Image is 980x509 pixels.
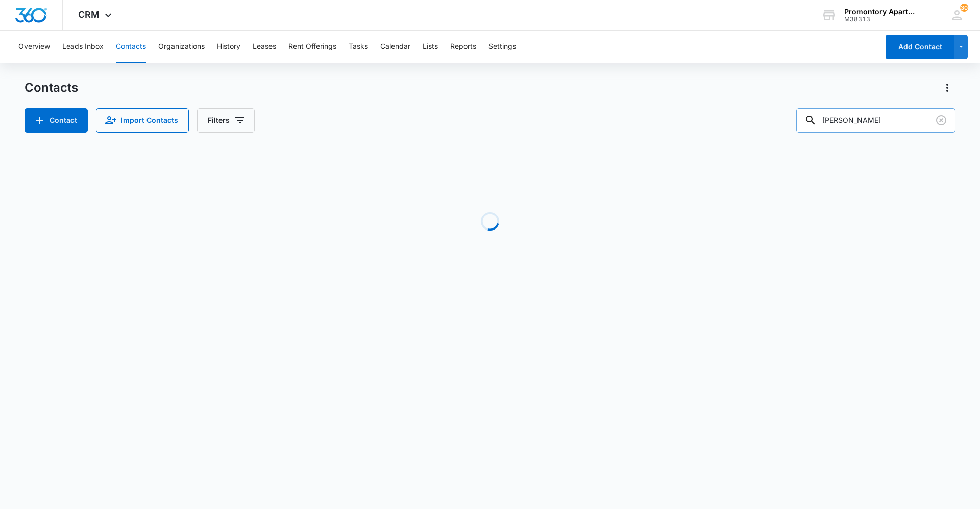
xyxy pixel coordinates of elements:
[288,31,336,63] button: Rent Offerings
[349,31,368,63] button: Tasks
[158,31,205,63] button: Organizations
[488,31,516,63] button: Settings
[24,108,88,133] button: Add Contact
[939,80,955,96] button: Actions
[886,35,954,59] button: Add Contact
[217,31,240,63] button: History
[197,108,255,133] button: Filters
[960,4,968,12] div: notifications count
[933,112,949,129] button: Clear
[253,31,276,63] button: Leases
[844,8,919,16] div: account name
[62,31,104,63] button: Leads Inbox
[116,31,146,63] button: Contacts
[844,16,919,23] div: account id
[796,108,955,133] input: Search Contacts
[423,31,438,63] button: Lists
[78,9,100,20] span: CRM
[24,80,78,95] h1: Contacts
[18,31,50,63] button: Overview
[96,108,189,133] button: Import Contacts
[960,4,968,12] span: 30
[380,31,410,63] button: Calendar
[450,31,476,63] button: Reports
